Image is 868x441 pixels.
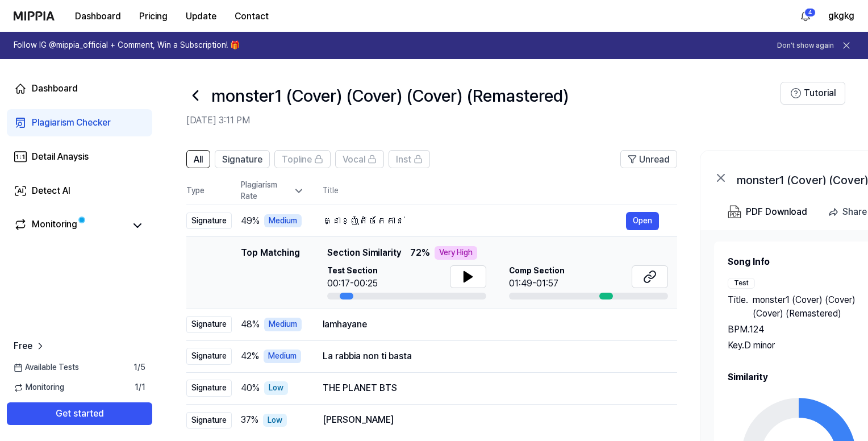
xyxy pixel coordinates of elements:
a: Plagiarism Checker [7,109,152,136]
div: 00:17-00:25 [327,277,378,290]
div: THE PLANET BTS [323,381,659,395]
div: Low [263,414,287,427]
h1: Follow IG @mippia_official + Comment, Win a Subscription! 🎁 [14,40,240,51]
button: PDF Download [725,201,809,223]
span: 42 % [241,350,259,363]
span: 48 % [241,318,260,331]
img: logo [14,11,55,20]
span: Vocal [343,153,365,167]
span: Section Similarity [327,246,401,260]
button: Don't show again [777,41,834,51]
div: PDF Download [746,205,807,219]
button: Signature [215,150,270,168]
a: Update [177,1,226,32]
a: Dashboard [7,75,152,102]
span: Available Tests [14,362,79,373]
div: [PERSON_NAME] [323,413,659,427]
h2: [DATE] 3:11 PM [186,114,781,127]
a: Detail Anaysis [7,143,152,170]
button: gkgkg [828,9,854,23]
div: Monitoring [32,218,77,234]
span: 1 / 5 [133,362,145,373]
button: Inst [389,150,430,168]
h1: monster1 (Cover) (Cover) (Cover) (Remastered) [211,84,569,107]
div: Signature [186,213,232,230]
div: Medium [264,318,302,331]
div: Top Matching [241,246,300,299]
button: Update [177,5,226,28]
div: Medium [264,350,301,363]
button: Vocal [335,150,384,168]
div: Dashboard [32,82,78,95]
button: 알림4 [796,7,815,25]
div: Detail Anaysis [32,150,89,164]
span: 72 % [410,246,430,260]
div: La rabbia non ti basta [323,350,659,363]
div: Test [728,278,755,289]
div: Plagiarism Checker [32,116,111,130]
button: Get started [7,402,152,425]
button: Pricing [130,5,177,28]
button: Contact [226,5,278,28]
span: 1 / 1 [135,382,145,393]
div: Signature [186,380,232,397]
div: Low [264,381,288,395]
div: Share [842,205,867,219]
button: Unread [620,150,677,168]
span: Free [14,339,32,353]
span: Inst [396,153,411,167]
div: Detect AI [32,184,70,198]
span: Unread [639,153,670,167]
span: All [194,153,203,167]
div: Signature [186,316,232,333]
img: PDF Download [728,205,741,219]
span: Signature [222,153,262,167]
div: Signature [186,348,232,365]
button: All [186,150,210,168]
a: Detect AI [7,177,152,205]
button: Tutorial [781,82,845,105]
div: 4 [804,8,816,17]
th: Type [186,177,232,205]
span: Test Section [327,265,378,277]
div: 01:49-01:57 [509,277,565,290]
span: Comp Section [509,265,565,277]
span: 37 % [241,413,258,427]
span: Title . [728,293,748,321]
span: 49 % [241,214,260,228]
img: 알림 [799,9,812,23]
div: Plagiarism Rate [241,180,304,202]
button: Open [626,212,659,230]
div: Signature [186,412,232,429]
div: Medium [264,214,302,228]
span: Topline [282,153,312,167]
div: គ្នាខ្ញុំតិចតែតាន់ [323,214,626,228]
span: Monitoring [14,382,64,393]
button: Topline [274,150,331,168]
div: lamhayane [323,318,659,331]
div: Very High [435,246,477,260]
button: Dashboard [66,5,130,28]
span: 40 % [241,381,260,395]
a: Monitoring [14,218,125,234]
a: Free [14,339,46,353]
th: Title [323,177,677,205]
